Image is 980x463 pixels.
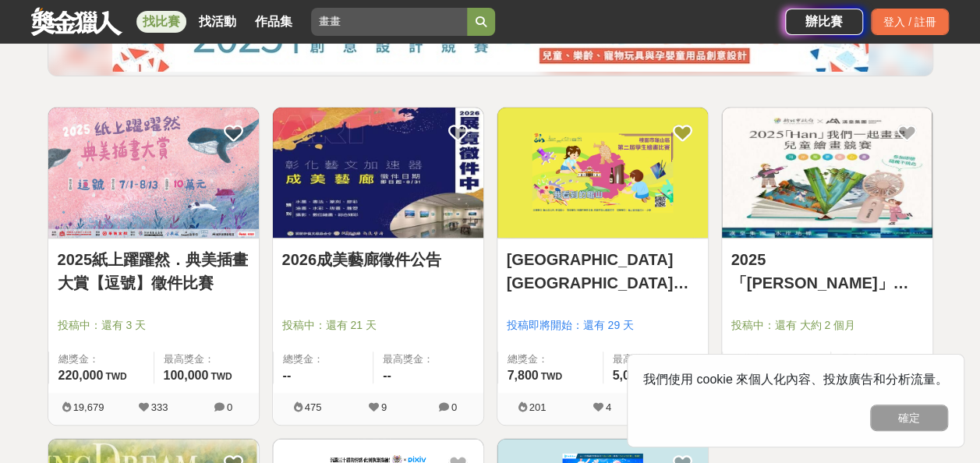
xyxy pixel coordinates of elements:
span: 7,800 [508,369,539,382]
a: 辦比賽 [785,9,863,35]
span: 總獎金： [283,352,364,367]
a: 找比賽 [136,11,186,33]
span: 最高獎金： [383,352,474,367]
img: Cover Image [48,108,259,238]
span: 333 [151,401,168,413]
a: 2025「[PERSON_NAME]」我們一起畫畫 [731,248,923,295]
img: Cover Image [497,108,708,238]
img: Cover Image [273,108,483,238]
span: 9 [381,401,387,413]
input: 這樣Sale也可以： 安聯人壽創意銷售法募集 [311,8,467,36]
span: TWD [105,371,126,382]
span: 0 [227,401,232,413]
span: 總獎金： [58,352,144,367]
span: 19,679 [73,401,104,413]
span: 最高獎金： [613,352,699,367]
span: 最高獎金： [164,352,249,367]
button: 確定 [870,405,948,431]
span: TWD [541,371,562,382]
span: 475 [305,401,322,413]
a: Cover Image [273,108,483,239]
a: Cover Image [497,108,708,239]
span: 投稿中：還有 3 天 [58,317,249,334]
span: 投稿中：還有 21 天 [282,317,474,334]
span: 0 [451,401,457,413]
span: 總獎金： [732,352,821,367]
span: 220,000 [58,369,104,382]
span: TWD [211,371,232,382]
a: 2026成美藝廊徵件公告 [282,248,474,271]
span: 我們使用 cookie 來個人化內容、投放廣告和分析流量。 [643,373,948,386]
span: 4 [606,401,611,413]
span: 投稿即將開始：還有 29 天 [507,317,699,334]
a: [GEOGRAPHIC_DATA][GEOGRAPHIC_DATA]第二屆學生繪畫比賽 [507,248,699,295]
a: 作品集 [249,11,299,33]
a: Cover Image [48,108,259,239]
span: 最高獎金： [840,352,923,367]
span: 100,000 [164,369,209,382]
span: -- [283,369,292,382]
img: Cover Image [722,108,932,238]
span: -- [383,369,391,382]
a: Cover Image [722,108,932,239]
span: 投稿中：還有 大約 2 個月 [731,317,923,334]
span: 總獎金： [508,352,593,367]
span: 5,000 [613,369,644,382]
div: 登入 / 註冊 [871,9,949,35]
span: 201 [529,401,547,413]
a: 找活動 [193,11,242,33]
a: 2025紙上躍躍然．典美插畫大賞【逗號】徵件比賽 [58,248,249,295]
